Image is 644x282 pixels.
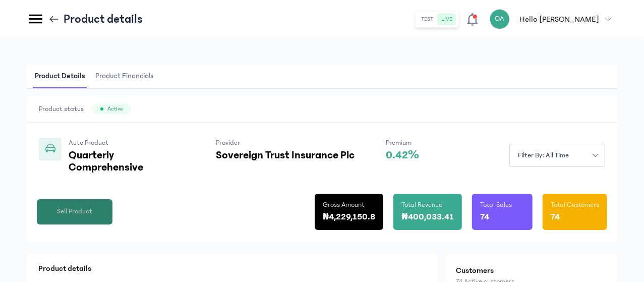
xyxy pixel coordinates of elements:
[438,13,457,25] button: live
[33,65,87,88] span: Product Details
[107,105,123,113] span: Active
[38,262,426,274] p: Product details
[480,210,489,224] p: 74
[401,200,442,210] p: Total Revenue
[490,9,617,29] button: OAHello [PERSON_NAME]
[386,139,412,147] span: Premium
[33,65,93,88] button: Product Details
[37,199,112,224] button: Sell Product
[39,104,84,114] span: Product status
[490,9,510,29] div: OA
[93,65,162,88] button: Product Financials
[69,149,185,174] p: Quarterly Comprehensive
[323,200,364,210] p: Gross Amount
[323,210,376,224] p: ₦4,229,150.8
[93,65,156,88] span: Product Financials
[64,11,143,27] p: Product details
[512,150,575,161] span: Filter by: all time
[69,139,108,147] span: Auto Product
[520,13,599,25] p: Hello [PERSON_NAME]
[480,200,512,210] p: Total Sales
[551,200,599,210] p: Total Customers
[216,149,355,161] p: Sovereign Trust Insurance Plc
[551,210,560,224] p: 74
[57,206,92,217] span: Sell Product
[418,13,438,25] button: test
[456,264,607,276] h2: Customers
[509,144,605,167] button: Filter by: all time
[216,139,240,147] span: Provider
[386,149,419,161] p: 0.42%
[401,210,454,224] p: ₦400,033.41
